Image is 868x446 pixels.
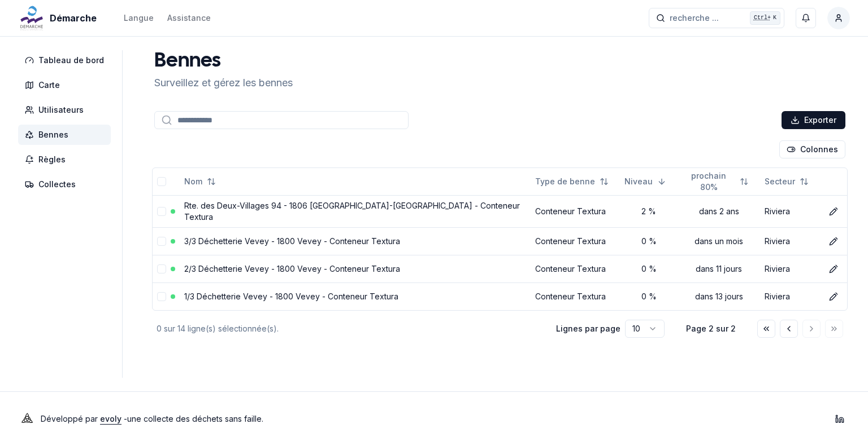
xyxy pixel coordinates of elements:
button: select-row [157,292,166,301]
span: Utilisateurs [38,104,84,116]
a: Utilisateurs [18,100,115,120]
span: Nom [184,176,202,187]
div: dans 11 jours [682,263,756,275]
button: Exporter [782,111,845,129]
button: select-row [157,264,166,273]
button: select-row [157,237,166,246]
div: 0 % [624,291,673,302]
td: Riviera [760,282,820,310]
span: Bennes [38,129,68,140]
p: Développé par - une collecte des déchets sans faille . [41,411,263,427]
td: Riviera [760,255,820,282]
div: Page 2 sur 2 [683,323,739,334]
a: Collectes [18,174,115,195]
a: Démarche [18,11,101,25]
a: Règles [18,149,115,170]
a: evoly [100,414,121,423]
td: Conteneur Textura [531,227,620,255]
div: 0 % [624,263,673,275]
img: Evoly Logo [18,410,36,428]
button: Aller à la page précédente [780,320,798,338]
td: Conteneur Textura [531,282,620,310]
button: Not sorted. Click to sort ascending. [177,173,223,191]
span: Collectes [38,179,76,190]
a: 2/3 Déchetterie Vevey - 1800 Vevey - Conteneur Textura [184,264,400,273]
button: select-all [157,177,166,186]
span: Secteur [765,176,795,187]
div: 0 % [624,236,673,247]
div: 2 % [624,206,673,217]
button: Langue [124,11,154,25]
button: recherche ...Ctrl+K [649,8,784,28]
td: Conteneur Textura [531,255,620,282]
td: Riviera [760,227,820,255]
button: Not sorted. Click to sort ascending. [528,173,615,191]
a: 3/3 Déchetterie Vevey - 1800 Vevey - Conteneur Textura [184,236,400,246]
td: Riviera [760,195,820,227]
a: 1/3 Déchetterie Vevey - 1800 Vevey - Conteneur Textura [184,292,398,301]
span: Démarche [50,11,97,25]
a: Assistance [167,11,211,25]
a: Carte [18,75,115,95]
div: dans 2 ans [682,206,756,217]
span: Niveau [624,176,653,187]
p: Lignes par page [556,323,620,334]
img: Démarche Logo [18,5,45,32]
button: Not sorted. Click to sort ascending. [758,173,815,191]
span: Carte [38,80,60,91]
span: prochain 80% [682,170,735,193]
div: dans un mois [682,236,756,247]
h1: Bennes [154,50,293,73]
a: Tableau de bord [18,50,115,70]
button: Aller à la première page [757,320,775,338]
button: select-row [157,207,166,216]
p: Surveillez et gérez les bennes [154,75,293,91]
span: Type de benne [535,176,595,187]
a: Bennes [18,125,115,145]
button: Not sorted. Click to sort ascending. [675,173,756,191]
a: Rte. des Deux-Villages 94 - 1806 [GEOGRAPHIC_DATA]-[GEOGRAPHIC_DATA] - Conteneur Textura [184,201,520,222]
span: Tableau de bord [38,55,104,66]
div: dans 13 jours [682,291,756,302]
button: Sorted descending. Click to sort ascending. [618,173,673,191]
button: Cocher les colonnes [779,140,845,158]
td: Conteneur Textura [531,195,620,227]
div: Langue [124,12,154,24]
div: 0 sur 14 ligne(s) sélectionnée(s). [157,323,538,334]
span: Règles [38,154,66,165]
span: recherche ... [670,12,719,24]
